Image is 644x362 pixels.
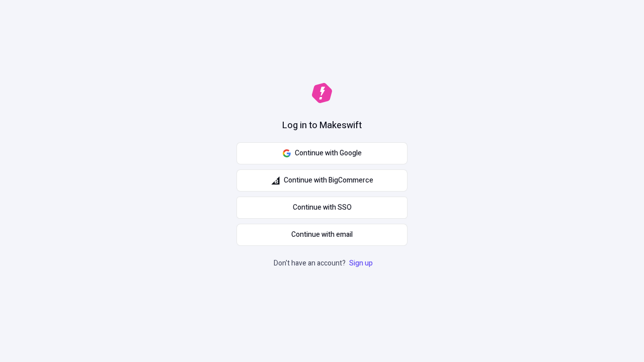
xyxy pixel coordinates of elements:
a: Continue with SSO [236,197,408,219]
span: Continue with BigCommerce [284,175,373,186]
p: Don't have an account? [274,258,375,269]
button: Continue with BigCommerce [236,169,408,192]
button: Continue with email [236,224,408,246]
span: Continue with email [291,229,353,240]
button: Continue with Google [236,142,408,164]
h1: Log in to Makeswift [282,119,362,132]
span: Continue with Google [295,148,362,159]
a: Sign up [347,258,375,268]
